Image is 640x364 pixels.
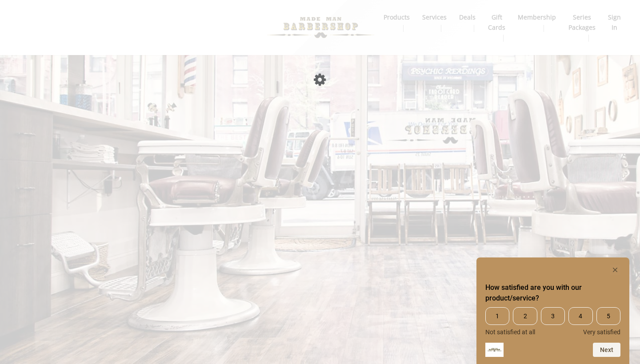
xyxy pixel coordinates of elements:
[485,307,620,336] div: How satisfied are you with our product/service? Select an option from 1 to 5, with 1 being Not sa...
[541,307,565,325] span: 3
[610,265,620,275] button: Hide survey
[568,307,592,325] span: 4
[583,328,620,336] span: Very satisfied
[513,307,537,325] span: 2
[485,282,620,304] h2: How satisfied are you with our product/service? Select an option from 1 to 5, with 1 being Not sa...
[485,265,620,357] div: How satisfied are you with our product/service? Select an option from 1 to 5, with 1 being Not sa...
[596,307,620,325] span: 5
[485,307,509,325] span: 1
[485,328,535,336] span: Not satisfied at all
[593,343,620,357] button: Next question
